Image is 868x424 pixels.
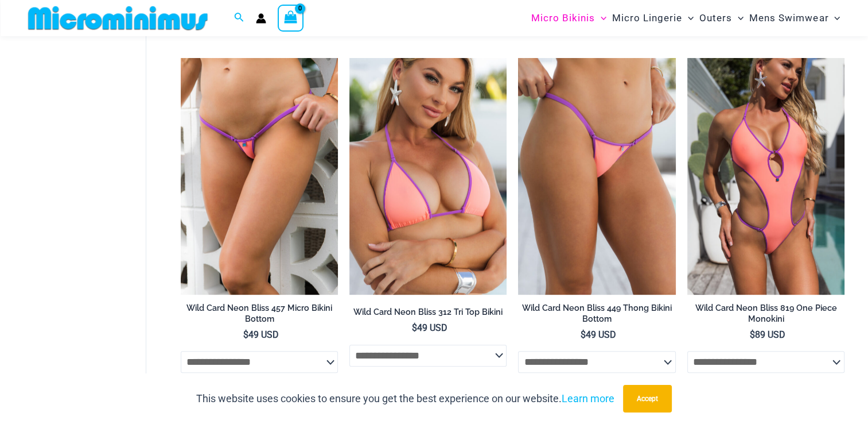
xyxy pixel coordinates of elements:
[412,322,447,333] bdi: 49 USD
[749,329,754,340] span: $
[562,392,614,404] a: Learn more
[749,3,828,33] span: Mens Swimwear
[196,390,614,407] p: This website uses cookies to ensure you get the best experience on our website.
[527,2,845,34] nav: Site Navigation
[518,303,675,324] h2: Wild Card Neon Bliss 449 Thong Bikini Bottom
[581,329,586,340] span: $
[749,329,785,340] bdi: 89 USD
[609,3,696,33] a: Micro LingerieMenu ToggleMenu Toggle
[243,329,279,340] bdi: 49 USD
[349,307,507,318] h2: Wild Card Neon Bliss 312 Tri Top Bikini
[256,13,266,24] a: Account icon link
[518,58,675,294] img: Wild Card Neon Bliss 449 Thong 01
[696,3,746,33] a: OutersMenu ToggleMenu Toggle
[181,303,338,329] a: Wild Card Neon Bliss 457 Micro Bikini Bottom
[581,329,616,340] bdi: 49 USD
[243,329,248,340] span: $
[518,58,675,294] a: Wild Card Neon Bliss 449 Thong 01Wild Card Neon Bliss 449 Thong 02Wild Card Neon Bliss 449 Thong 02
[699,3,732,33] span: Outers
[687,58,844,294] img: Wild Card Neon Bliss 819 One Piece 04
[687,58,844,294] a: Wild Card Neon Bliss 819 One Piece 04Wild Card Neon Bliss 819 One Piece 05Wild Card Neon Bliss 81...
[234,11,244,25] a: Search icon link
[349,58,507,294] a: Wild Card Neon Bliss 312 Top 03Wild Card Neon Bliss 312 Top 457 Micro 02Wild Card Neon Bliss 312 ...
[732,3,744,33] span: Menu Toggle
[181,58,338,294] a: Wild Card Neon Bliss 312 Top 457 Micro 04Wild Card Neon Bliss 312 Top 457 Micro 05Wild Card Neon ...
[623,385,672,413] button: Accept
[595,3,606,33] span: Menu Toggle
[349,58,507,294] img: Wild Card Neon Bliss 312 Top 03
[349,307,507,322] a: Wild Card Neon Bliss 312 Tri Top Bikini
[181,58,338,294] img: Wild Card Neon Bliss 312 Top 457 Micro 04
[682,3,694,33] span: Menu Toggle
[828,3,840,33] span: Menu Toggle
[518,303,675,329] a: Wild Card Neon Bliss 449 Thong Bikini Bottom
[612,3,682,33] span: Micro Lingerie
[531,3,595,33] span: Micro Bikinis
[687,303,844,329] a: Wild Card Neon Bliss 819 One Piece Monokini
[746,3,843,33] a: Mens SwimwearMenu ToggleMenu Toggle
[24,5,212,31] img: MM SHOP LOGO FLAT
[687,303,844,324] h2: Wild Card Neon Bliss 819 One Piece Monokini
[278,5,304,31] a: View Shopping Cart, empty
[412,322,417,333] span: $
[181,303,338,324] h2: Wild Card Neon Bliss 457 Micro Bikini Bottom
[528,3,609,33] a: Micro BikinisMenu ToggleMenu Toggle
